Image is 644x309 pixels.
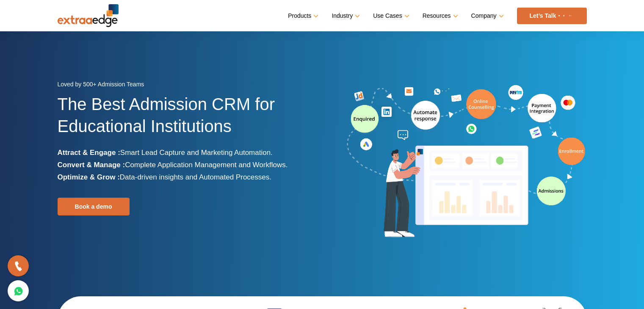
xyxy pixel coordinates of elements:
[58,78,316,93] div: Loved by 500+ Admission Teams
[332,10,358,22] a: Industry
[120,173,271,181] span: Data-driven insights and Automated Processes.
[120,149,273,157] span: Smart Lead Capture and Marketing Automation.
[58,173,120,181] b: Optimize & Grow :
[288,10,317,22] a: Products
[517,8,587,24] a: Let’s Talk
[345,83,587,241] img: admission-software-home-page-header
[58,149,120,157] b: Attract & Engage :
[58,93,316,146] h1: The Best Admission CRM for Educational Institutions
[373,10,407,22] a: Use Cases
[125,161,287,169] span: Complete Application Management and Workflows.
[58,161,125,169] b: Convert & Manage :
[471,10,502,22] a: Company
[58,198,130,215] a: Book a demo
[423,10,456,22] a: Resources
